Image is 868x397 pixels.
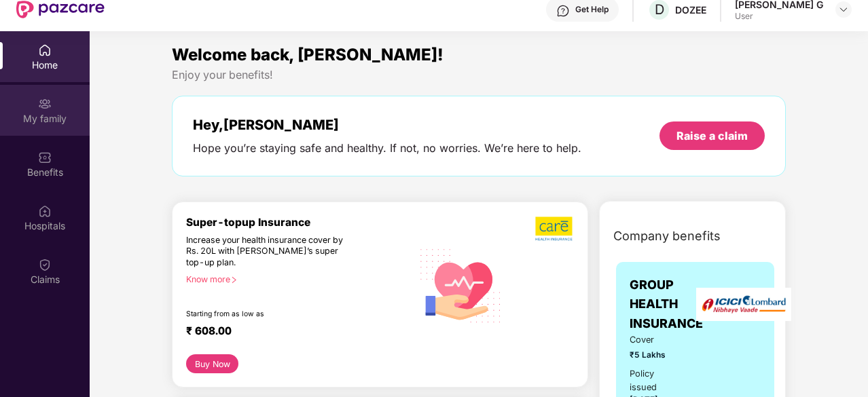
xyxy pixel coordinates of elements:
div: Get Help [575,4,609,15]
span: right [230,276,238,284]
div: DOZEE [675,3,706,16]
img: svg+xml;base64,PHN2ZyBpZD0iSGVscC0zMngzMiIgeG1sbnM9Imh0dHA6Ly93d3cudzMub3JnLzIwMDAvc3ZnIiB3aWR0aD... [556,4,570,18]
div: Increase your health insurance cover by Rs. 20L with [PERSON_NAME]’s super top-up plan. [186,235,354,269]
img: b5dec4f62d2307b9de63beb79f102df3.png [535,216,574,242]
img: svg+xml;base64,PHN2ZyBpZD0iQ2xhaW0iIHhtbG5zPSJodHRwOi8vd3d3LnczLm9yZy8yMDAwL3N2ZyIgd2lkdGg9IjIwIi... [38,258,52,271]
img: svg+xml;base64,PHN2ZyBpZD0iSG9zcGl0YWxzIiB4bWxucz0iaHR0cDovL3d3dy53My5vcmcvMjAwMC9zdmciIHdpZHRoPS... [38,204,52,218]
div: Hey, [PERSON_NAME] [193,117,581,133]
div: Super-topup Insurance [186,216,412,229]
img: svg+xml;base64,PHN2ZyBpZD0iSG9tZSIgeG1sbnM9Imh0dHA6Ly93d3cudzMub3JnLzIwMDAvc3ZnIiB3aWR0aD0iMjAiIG... [38,43,52,57]
span: ₹5 Lakhs [630,349,679,362]
div: Hope you’re staying safe and healthy. If not, no worries. We’re here to help. [193,141,581,155]
button: Buy Now [186,354,238,373]
div: ₹ 608.00 [186,324,399,341]
img: insurerLogo [696,288,791,321]
div: Know more [186,274,404,284]
div: Enjoy your benefits! [172,68,786,82]
img: svg+xml;base64,PHN2ZyBpZD0iQmVuZWZpdHMiIHhtbG5zPSJodHRwOi8vd3d3LnczLm9yZy8yMDAwL3N2ZyIgd2lkdGg9Ij... [38,151,52,164]
span: Company benefits [613,227,721,246]
img: svg+xml;base64,PHN2ZyB3aWR0aD0iMjAiIGhlaWdodD0iMjAiIHZpZXdCb3g9IjAgMCAyMCAyMCIgZmlsbD0ibm9uZSIgeG... [38,97,52,111]
span: D [655,1,664,18]
img: svg+xml;base64,PHN2ZyB4bWxucz0iaHR0cDovL3d3dy53My5vcmcvMjAwMC9zdmciIHhtbG5zOnhsaW5rPSJodHRwOi8vd3... [412,235,509,334]
div: Raise a claim [676,128,748,143]
span: GROUP HEALTH INSURANCE [630,276,703,333]
div: User [735,11,823,22]
img: svg+xml;base64,PHN2ZyBpZD0iRHJvcGRvd24tMzJ4MzIiIHhtbG5zPSJodHRwOi8vd3d3LnczLm9yZy8yMDAwL3N2ZyIgd2... [838,4,849,15]
div: Starting from as low as [186,309,355,319]
span: Welcome back, [PERSON_NAME]! [172,45,444,64]
span: Cover [630,333,679,347]
div: Policy issued [630,367,679,394]
img: New Pazcare Logo [16,1,105,18]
